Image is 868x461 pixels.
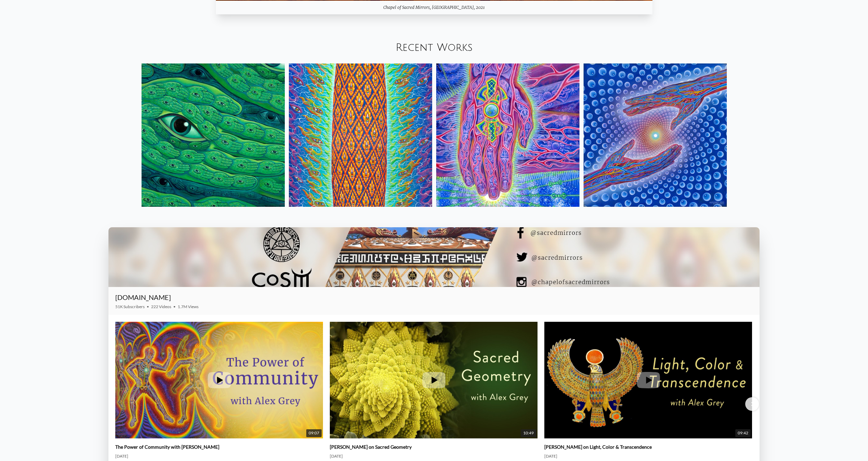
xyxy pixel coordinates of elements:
[115,322,323,439] img: The Power of Community with Alex Grey
[330,322,538,438] a: Alex Grey on Sacred Geometry 10:49
[216,1,652,14] div: Chapel of Sacred Mirrors, [GEOGRAPHIC_DATA], 2021
[115,322,323,438] a: The Power of Community with Alex Grey 09:07
[544,322,752,439] img: Alex Grey on Light, Color & Transcendence
[544,444,652,450] a: [PERSON_NAME] on Light, Color & Transcendence
[173,304,176,309] span: •
[599,296,753,304] iframe: Subscribe to CoSM.TV on YouTube
[521,429,536,437] span: 10:49
[544,453,752,459] div: [DATE]
[147,304,149,309] span: •
[544,322,752,438] a: Alex Grey on Light, Color & Transcendence 09:42
[115,444,219,450] a: The Power of Community with [PERSON_NAME]
[735,429,751,437] span: 09:42
[745,397,759,411] div: Next slide
[115,293,171,301] a: [DOMAIN_NAME]
[396,42,473,53] a: Recent Works
[115,453,323,459] div: [DATE]
[178,304,198,309] span: 1.7M Views
[330,322,538,439] img: Alex Grey on Sacred Geometry
[115,304,145,309] span: 51K Subscribers
[330,453,538,459] div: [DATE]
[151,304,171,309] span: 222 Videos
[330,444,412,450] a: [PERSON_NAME] on Sacred Geometry
[306,429,322,437] span: 09:07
